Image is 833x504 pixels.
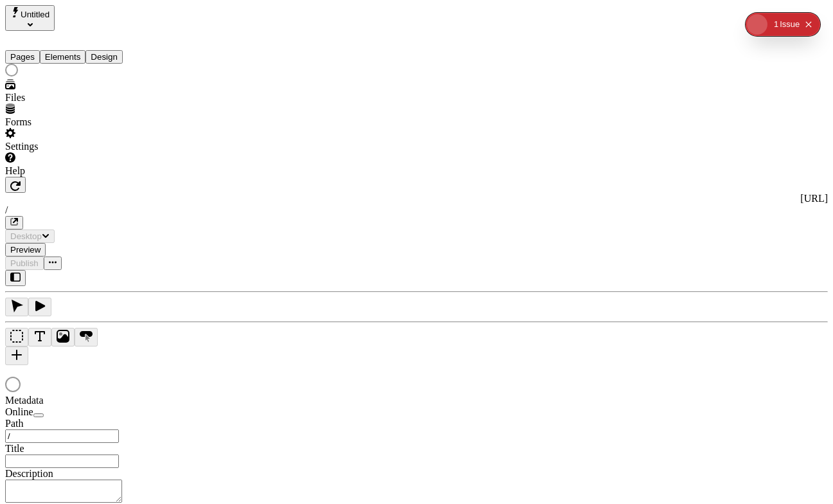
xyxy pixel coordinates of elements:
[10,258,39,268] span: Publish
[5,243,46,256] button: Preview
[5,230,55,243] button: Desktop
[40,50,86,64] button: Elements
[5,418,23,429] span: Path
[10,245,40,255] span: Preview
[21,10,49,19] span: Untitled
[5,395,159,406] div: Metadata
[10,231,42,241] span: Desktop
[5,406,33,417] span: Online
[85,50,123,64] button: Design
[5,141,159,152] div: Settings
[75,328,98,346] button: Button
[5,328,28,346] button: Box
[5,193,828,204] div: [URL]
[5,5,55,31] button: Select site
[28,328,51,346] button: Text
[5,204,828,216] div: /
[5,50,40,64] button: Pages
[51,328,75,346] button: Image
[5,468,53,479] span: Description
[5,116,159,128] div: Forms
[5,92,159,104] div: Files
[5,256,44,270] button: Publish
[5,443,24,454] span: Title
[5,165,159,177] div: Help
